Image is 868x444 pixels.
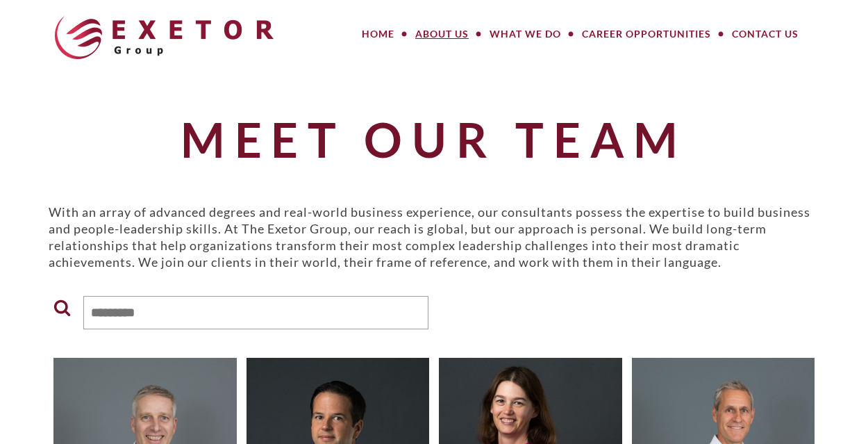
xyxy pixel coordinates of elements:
[49,204,819,270] p: With an array of advanced degrees and real-world business experience, our consultants possess the...
[405,20,479,48] a: About Us
[55,16,274,59] img: The Exetor Group
[479,20,571,48] a: What We Do
[49,113,819,165] h1: Meet Our Team
[351,20,405,48] a: Home
[721,20,809,48] a: Contact Us
[571,20,721,48] a: Career Opportunities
